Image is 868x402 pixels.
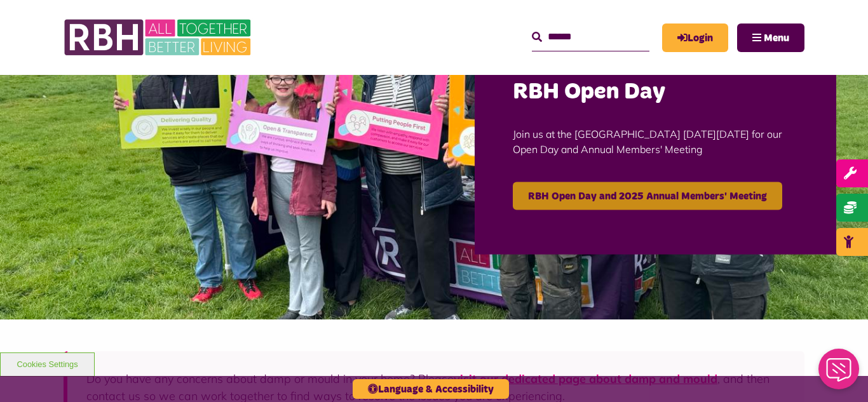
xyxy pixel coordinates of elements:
[764,33,789,43] span: Menu
[662,23,728,52] a: MyRBH
[513,77,798,107] h2: RBH Open Day
[532,23,649,51] input: Search
[64,13,254,62] img: RBH
[811,345,868,402] iframe: Netcall Web Assistant for live chat
[737,23,804,52] button: Navigation
[454,372,717,386] a: visit our dedicated page about damp and mould
[513,182,782,210] a: RBH Open Day and 2025 Annual Members' Meeting
[513,107,798,175] p: Join us at the [GEOGRAPHIC_DATA] [DATE][DATE] for our Open Day and Annual Members' Meeting
[353,379,509,399] button: Language & Accessibility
